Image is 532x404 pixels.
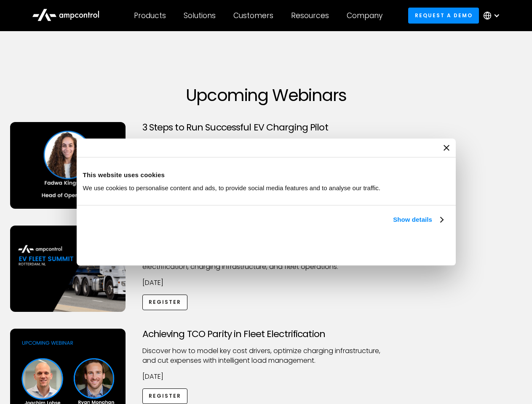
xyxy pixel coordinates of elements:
[83,184,381,191] span: We use cookies to personalise content and ads, to provide social media features and to analyse ou...
[408,8,479,23] a: Request a demo
[233,11,273,20] div: Customers
[184,11,216,20] div: Solutions
[10,85,522,105] h1: Upcoming Webinars
[142,388,188,404] a: Register
[83,170,449,180] div: This website uses cookies
[393,215,443,225] a: Show details
[347,11,382,20] div: Company
[142,295,188,310] a: Register
[291,11,329,20] div: Resources
[142,329,390,340] h3: Achieving TCO Parity in Fleet Electrification
[142,122,390,133] h3: 3 Steps to Run Successful EV Charging Pilot
[142,346,390,365] p: Discover how to model key cost drivers, optimize charging infrastructure, and cut expenses with i...
[142,372,390,381] p: [DATE]
[444,145,449,151] button: Close banner
[134,11,166,20] div: Products
[325,234,446,259] button: Okay
[142,278,390,287] p: [DATE]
